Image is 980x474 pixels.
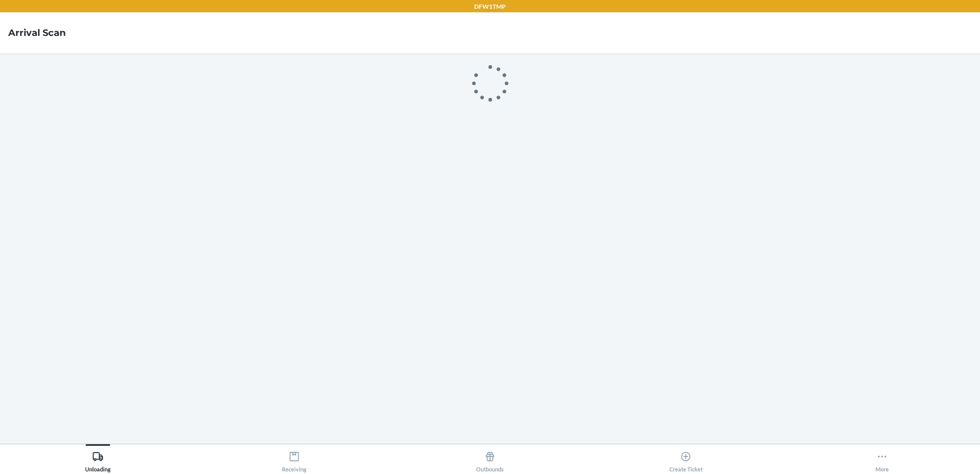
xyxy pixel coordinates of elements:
h4: Arrival Scan [8,26,66,39]
div: Outbounds [476,447,504,472]
p: DFW1TMP [474,2,506,11]
div: Unloading [85,447,111,472]
div: Receiving [282,447,307,472]
button: Create Ticket [588,444,784,472]
button: Receiving [196,444,392,472]
div: Create Ticket [669,447,703,472]
button: More [784,444,980,472]
button: Outbounds [392,444,588,472]
div: More [875,447,889,472]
